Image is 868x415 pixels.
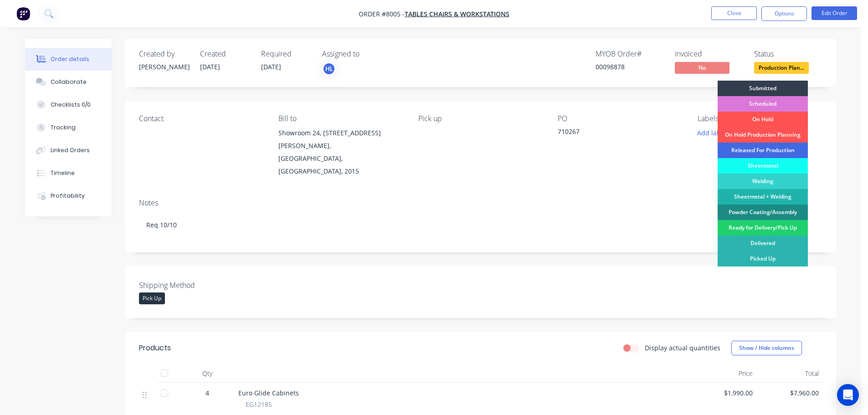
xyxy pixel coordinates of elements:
div: Powder Coating/Assembly [718,205,808,220]
div: Labels [698,114,822,123]
div: Status [754,50,822,58]
button: Profitability [25,184,112,207]
button: Options [761,6,807,21]
div: On Hold Production Planning [718,127,808,143]
div: [PERSON_NAME] [139,62,189,72]
span: $1,990.00 [694,388,753,398]
div: Pick Up [139,292,165,304]
div: Checklists 0/0 [51,101,91,109]
div: Assigned to [322,50,413,58]
div: Contact [139,114,264,123]
div: Tracking [51,123,76,132]
button: Timeline [25,162,112,184]
button: Collaborate [25,71,112,93]
div: Submitted [718,81,808,96]
span: Order #8005 - [359,10,405,18]
div: Open Intercom Messenger [837,384,859,406]
button: Linked Orders [25,139,112,162]
div: Required [261,50,311,58]
div: Created by [139,50,189,58]
div: 710267 [558,127,672,139]
button: Show / Hide columns [731,341,802,355]
div: Sheetmetal [718,158,808,174]
span: EG1218S [246,400,272,409]
div: Total [756,364,822,383]
div: Created [200,50,250,58]
span: No [675,62,729,73]
div: Price [690,364,756,383]
div: Linked Orders [51,146,90,154]
img: Factory [16,7,30,20]
div: Notes [139,199,822,207]
label: Display actual quantities [645,343,720,353]
div: PO [558,114,683,123]
button: Order details [25,48,112,71]
div: Req 10/10 [139,211,822,239]
div: Ready for Delivery/Pick Up [718,220,808,236]
div: MYOB Order # [596,50,664,58]
div: [GEOGRAPHIC_DATA], [GEOGRAPHIC_DATA], 2015 [278,152,403,178]
div: Picked Up [718,251,808,266]
div: Invoiced [675,50,743,58]
div: Products [139,343,171,354]
a: Tables Chairs & Workstations [405,10,509,18]
div: Showroom 24, [STREET_ADDRESS][PERSON_NAME], [278,127,403,152]
div: Pick up [418,114,543,123]
span: 4 [205,388,209,398]
div: 00098878 [596,62,664,72]
span: [DATE] [200,62,220,71]
div: Collaborate [51,78,87,86]
div: Welding [718,174,808,189]
button: Edit Order [812,6,857,20]
div: On Hold [718,112,808,127]
div: Timeline [51,169,75,177]
button: Production Plan... [754,62,809,76]
div: Sheetmetal + Welding [718,189,808,205]
div: Delivered [718,236,808,251]
span: $7,960.00 [760,388,819,398]
button: Checklists 0/0 [25,93,112,116]
div: Qty [180,364,235,383]
div: Bill to [278,114,403,123]
div: Profitability [51,192,85,200]
div: Released For Production [718,143,808,158]
div: Order details [51,55,89,63]
button: HL [322,62,336,76]
div: Showroom 24, [STREET_ADDRESS][PERSON_NAME],[GEOGRAPHIC_DATA], [GEOGRAPHIC_DATA], 2015 [278,127,403,178]
button: Close [711,6,757,20]
label: Shipping Method [139,280,253,291]
span: Euro Glide Cabinets [238,389,299,397]
button: Tracking [25,116,112,139]
span: Production Plan... [754,62,809,73]
span: [DATE] [261,62,281,71]
button: Add labels [692,127,734,139]
div: Scheduled [718,96,808,112]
